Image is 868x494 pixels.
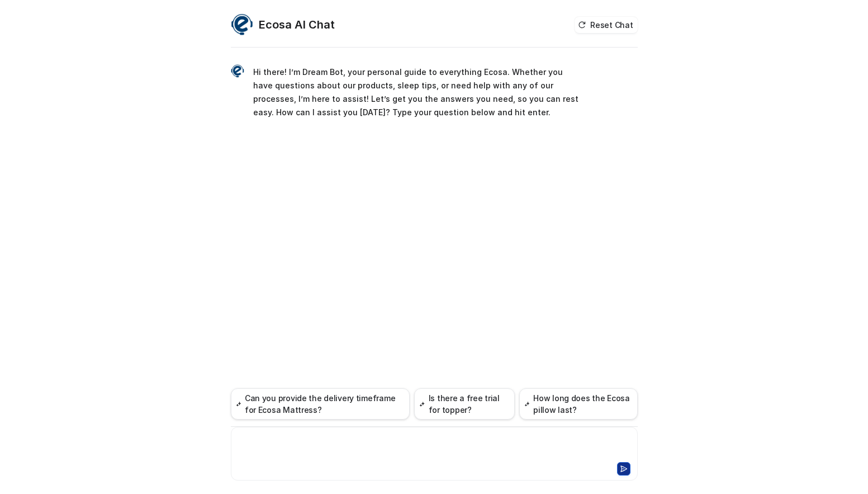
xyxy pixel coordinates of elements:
button: Can you provide the delivery timeframe for Ecosa Mattress? [231,388,410,420]
button: Reset Chat [575,17,637,33]
h2: Ecosa AI Chat [259,17,335,32]
img: Widget [231,13,253,36]
img: Widget [231,64,244,78]
p: Hi there! I’m Dream Bot, your personal guide to everything Ecosa. Whether you have questions abou... [253,65,580,119]
button: How long does the Ecosa pillow last? [519,388,638,420]
button: Is there a free trial for topper? [414,388,514,420]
